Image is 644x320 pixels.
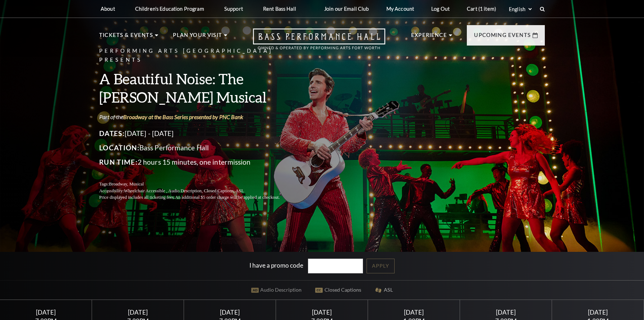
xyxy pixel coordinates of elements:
[99,181,297,188] p: Tags:
[99,31,153,44] p: Tickets & Events
[99,158,138,166] span: Run Time:
[101,6,115,12] p: About
[99,156,297,168] p: 2 hours 15 minutes, one intermission
[124,188,244,193] span: Wheelchair Accessible , Audio Description, Closed Captions, ASL
[175,195,280,200] span: An additional $5 order charge will be applied at checkout.
[123,113,243,120] a: Broadway at the Bass Series presented by PNC Bank
[109,182,144,187] span: Broadway, Musical
[474,31,531,44] p: Upcoming Events
[99,70,297,106] h3: A Beautiful Noise: The [PERSON_NAME] Musical
[193,309,267,316] div: [DATE]
[377,309,451,316] div: [DATE]
[99,129,125,137] span: Dates:
[99,194,297,201] p: Price displayed includes all ticketing fees.
[99,128,297,139] p: [DATE] - [DATE]
[411,31,447,44] p: Experience
[101,309,175,316] div: [DATE]
[507,6,533,13] select: Select:
[285,309,359,316] div: [DATE]
[469,309,543,316] div: [DATE]
[99,188,297,194] p: Accessibility:
[99,143,139,152] span: Location:
[263,6,296,12] p: Rent Bass Hall
[249,262,303,269] label: I have a promo code
[173,31,222,44] p: Plan Your Visit
[561,309,635,316] div: [DATE]
[9,309,83,316] div: [DATE]
[99,113,297,121] p: Part of the
[224,6,243,12] p: Support
[135,6,204,12] p: Children's Education Program
[99,142,297,154] p: Bass Performance Hall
